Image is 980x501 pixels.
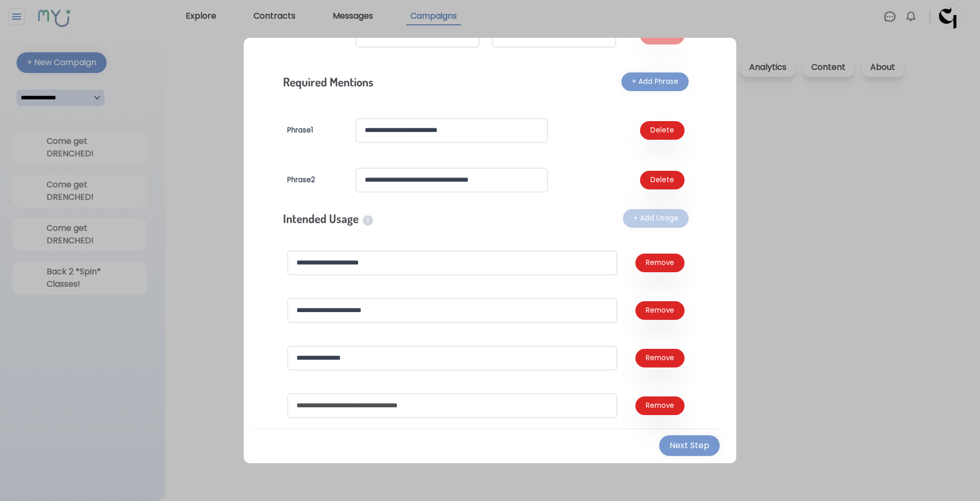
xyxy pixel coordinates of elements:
[363,215,373,226] span: ?
[659,435,720,456] button: Next Step
[621,72,689,91] button: + Add Phrase
[640,171,685,189] button: Delete
[646,305,674,316] div: Remove
[646,353,674,363] div: Remove
[632,77,678,87] div: + Add Phrase
[635,301,685,320] button: Remove
[646,401,674,411] div: Remove
[623,209,689,228] button: + Add Usage
[650,125,674,136] div: Delete
[635,254,685,272] button: Remove
[283,210,373,227] h4: Intended Usage
[287,175,343,185] h4: Phrase 2
[287,125,343,136] h4: Phrase 1
[650,175,674,185] div: Delete
[635,396,685,415] button: Remove
[283,73,374,90] h4: Required Mentions
[635,349,685,367] button: Remove
[640,121,685,140] button: Delete
[670,439,709,452] div: Next Step
[646,258,674,268] div: Remove
[633,213,678,224] div: + Add Usage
